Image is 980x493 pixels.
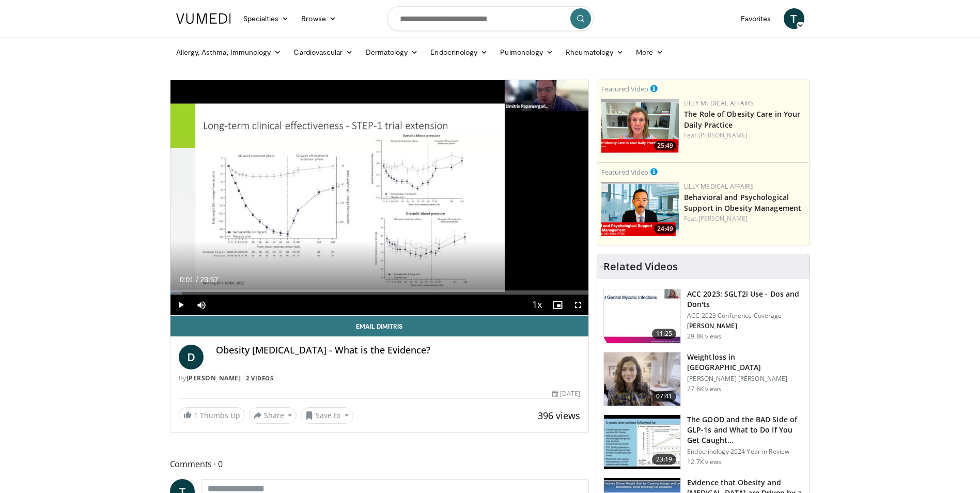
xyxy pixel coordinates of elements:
[295,8,343,29] a: Browse
[630,42,670,63] a: More
[601,182,679,236] a: 24:49
[654,224,676,234] span: 24:49
[170,295,191,315] button: Play
[601,182,679,236] img: ba3304f6-7838-4e41-9c0f-2e31ebde6754.png.150x105_q85_crop-smart_upscale.png
[687,312,803,320] p: ACC 2023 Conference Coverage
[186,374,241,382] a: [PERSON_NAME]
[687,375,803,383] p: [PERSON_NAME] [PERSON_NAME]
[176,13,231,24] img: VuMedi Logo
[652,329,677,339] span: 11:25
[538,409,580,422] span: 396 views
[684,182,754,191] a: Lilly Medical Affairs
[601,99,679,153] a: 25:49
[424,42,494,63] a: Endocrinology
[180,275,194,284] span: 0:01
[684,99,754,107] a: Lilly Medical Affairs
[191,295,212,315] button: Mute
[601,84,648,94] small: Featured Video
[552,389,580,398] div: [DATE]
[179,374,581,383] div: By
[687,448,803,456] p: Endocrinology 2024 Year in Review
[652,454,677,465] span: 23:19
[604,352,680,406] img: 9983fed1-7565-45be-8934-aef1103ce6e2.150x105_q85_crop-smart_upscale.jpg
[601,99,679,153] img: e1208b6b-349f-4914-9dd7-f97803bdbf1d.png.150x105_q85_crop-smart_upscale.png
[698,214,748,223] a: [PERSON_NAME]
[735,8,777,29] a: Favorites
[603,352,803,407] a: 07:41 Weightloss in [GEOGRAPHIC_DATA] [PERSON_NAME] [PERSON_NAME] 27.6K views
[387,6,594,31] input: Search topics, interventions
[526,295,547,315] button: Playback Rate
[654,141,676,150] span: 25:49
[170,42,288,63] a: Allergy, Asthma, Immunology
[360,42,425,63] a: Dermatology
[601,167,648,177] small: Featured Video
[603,414,803,469] a: 23:19 The GOOD and the BAD Side of GLP-1s and What to Do If You Get Caught… Endocrinology 2024 Ye...
[604,289,680,343] img: 9258cdf1-0fbf-450b-845f-99397d12d24a.150x105_q85_crop-smart_upscale.jpg
[170,80,589,316] video-js: Video Player
[687,458,721,466] p: 12.7K views
[249,407,297,424] button: Share
[652,391,677,402] span: 07:41
[216,345,581,356] h4: Obesity [MEDICAL_DATA] - What is the Evidence?
[684,214,805,223] div: Feat.
[179,407,245,423] a: 1 Thumbs Up
[170,316,589,336] a: Email Dimitris
[568,295,588,315] button: Fullscreen
[698,131,748,140] a: [PERSON_NAME]
[687,332,721,341] p: 29.8K views
[687,289,803,310] h3: ACC 2023: SGLT2i Use - Dos and Don'ts
[200,275,218,284] span: 23:57
[684,192,801,213] a: Behavioral and Psychological Support in Obesity Management
[784,8,804,29] a: T
[547,295,568,315] button: Enable picture-in-picture mode
[687,322,803,330] p: [PERSON_NAME]
[237,8,295,29] a: Specialties
[287,42,359,63] a: Cardiovascular
[559,42,630,63] a: Rheumatology
[179,345,204,369] a: D
[603,260,678,273] h4: Related Videos
[494,42,559,63] a: Pulmonology
[687,385,721,393] p: 27.6K views
[604,415,680,469] img: 756cb5e3-da60-49d4-af2c-51c334342588.150x105_q85_crop-smart_upscale.jpg
[194,410,198,420] span: 1
[170,290,589,295] div: Progress Bar
[684,109,800,130] a: The Role of Obesity Care in Your Daily Practice
[684,131,805,140] div: Feat.
[243,374,277,382] a: 2 Videos
[170,457,589,471] span: Comments 0
[301,407,353,424] button: Save to
[687,414,803,445] h3: The GOOD and the BAD Side of GLP-1s and What to Do If You Get Caught…
[603,289,803,344] a: 11:25 ACC 2023: SGLT2i Use - Dos and Don'ts ACC 2023 Conference Coverage [PERSON_NAME] 29.8K views
[196,275,198,284] span: /
[687,352,803,373] h3: Weightloss in [GEOGRAPHIC_DATA]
